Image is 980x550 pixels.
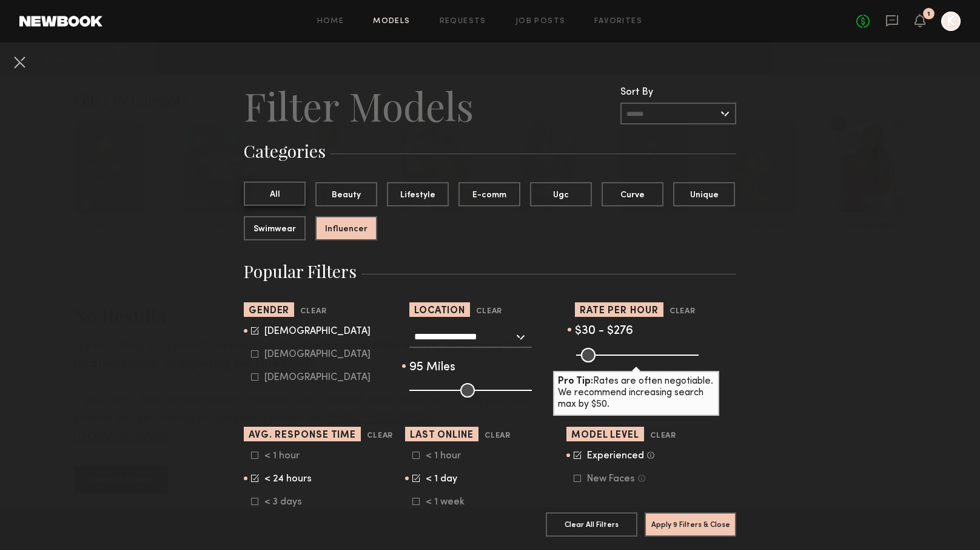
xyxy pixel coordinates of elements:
div: Experienced [587,452,644,460]
div: < 1 day [426,475,473,483]
button: Curve [602,182,663,206]
a: Models [373,18,410,25]
div: Sort By [620,87,736,98]
button: Apply 9 Filters & Close [645,512,736,537]
div: Rates are often negotiable. We recommend increasing search max by $50. [553,371,719,416]
div: < 3 days [264,498,312,506]
b: Pro Tip: [558,377,593,386]
button: Clear [485,429,511,443]
div: [DEMOGRAPHIC_DATA] [264,374,371,381]
span: $30 - $276 [575,325,633,337]
span: Gender [249,307,289,316]
h3: Categories [244,140,736,163]
button: Unique [673,182,735,206]
button: All [244,182,306,206]
div: 95 Miles [409,362,571,373]
div: [DEMOGRAPHIC_DATA] [264,351,371,358]
button: E-comm [458,182,520,206]
button: Beauty [315,182,377,206]
a: Requests [440,18,486,25]
a: Home [317,18,344,25]
a: Favorites [594,18,642,25]
button: Influencer [315,216,377,240]
span: Last Online [410,431,474,440]
h2: Filter Models [244,81,474,130]
a: K [941,12,961,31]
span: Rate per Hour [580,307,659,316]
span: Model Level [571,431,639,440]
button: Clear [476,305,502,319]
div: < 24 hours [264,475,312,483]
button: Clear [367,429,393,443]
button: Swimwear [244,216,306,240]
div: < 1 hour [264,452,312,460]
div: < 1 hour [426,452,473,460]
a: Job Posts [515,18,566,25]
span: Avg. Response Time [249,431,356,440]
button: Cancel [10,52,29,72]
h3: Popular Filters [244,260,736,283]
div: [DEMOGRAPHIC_DATA] [264,328,371,335]
button: Lifestyle [387,182,449,206]
button: Ugc [530,182,592,206]
div: 1 [927,11,930,18]
button: Clear [650,429,676,443]
button: Clear [670,305,696,319]
div: New Faces [587,475,635,483]
div: < 1 week [426,498,473,506]
span: Location [414,307,465,316]
button: Clear All Filters [546,512,637,537]
common-close-button: Cancel [10,52,29,74]
button: Clear [300,305,326,319]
